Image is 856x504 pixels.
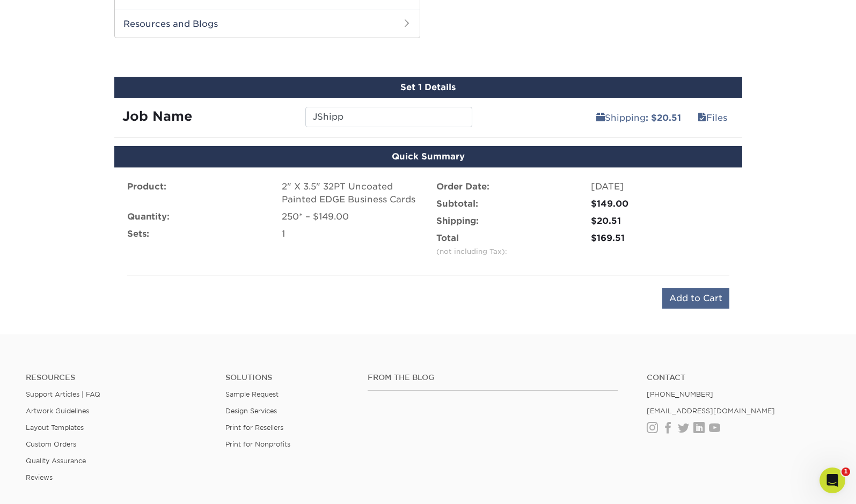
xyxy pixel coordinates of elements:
[662,288,729,309] input: Add to Cart
[589,107,688,128] a: Shipping: $20.51
[646,113,681,123] b: : $20.51
[26,440,76,448] a: Custom Orders
[436,215,479,228] label: Shipping:
[115,10,420,38] h2: Resources and Blogs
[282,210,420,223] div: 250* – $149.00
[127,228,149,240] label: Sets:
[436,198,478,210] label: Subtotal:
[647,373,830,382] a: Contact
[127,210,170,223] label: Quantity:
[820,468,845,493] iframe: Intercom live chat
[127,180,166,193] label: Product:
[282,228,420,240] div: 1
[225,373,352,382] h4: Solutions
[591,180,729,193] div: [DATE]
[122,108,192,124] strong: Job Name
[691,107,734,128] a: Files
[225,390,279,398] a: Sample Request
[591,215,729,228] div: $20.51
[225,423,283,432] a: Print for Resellers
[596,113,605,123] span: shipping
[26,457,86,465] a: Quality Assurance
[436,247,507,255] small: (not including Tax):
[436,180,489,193] label: Order Date:
[225,440,290,448] a: Print for Nonprofits
[591,198,729,210] div: $149.00
[698,113,706,123] span: files
[114,146,742,167] div: Quick Summary
[26,390,100,398] a: Support Articles | FAQ
[647,407,775,415] a: [EMAIL_ADDRESS][DOMAIN_NAME]
[591,232,729,245] div: $169.51
[26,423,84,432] a: Layout Templates
[368,373,618,382] h4: From the Blog
[225,407,277,415] a: Design Services
[26,373,209,382] h4: Resources
[114,77,742,98] div: Set 1 Details
[647,390,713,398] a: [PHONE_NUMBER]
[842,468,850,476] span: 1
[26,407,89,415] a: Artwork Guidelines
[282,180,420,206] div: 2" X 3.5" 32PT Uncoated Painted EDGE Business Cards
[436,232,507,258] label: Total
[305,107,472,127] input: Enter a job name
[3,471,91,500] iframe: Google Customer Reviews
